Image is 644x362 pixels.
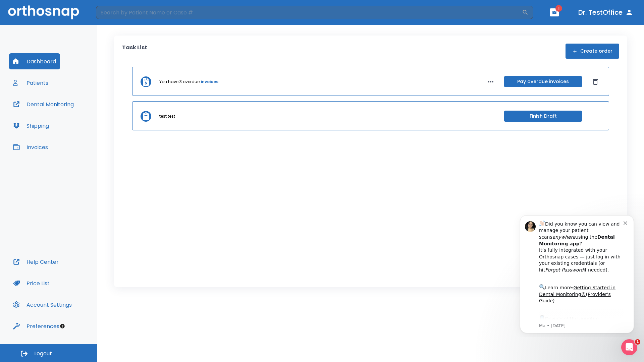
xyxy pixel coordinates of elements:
[114,10,119,16] button: Dismiss notification
[9,254,63,270] button: Help Center
[9,318,63,334] button: Preferences
[9,139,52,155] button: Invoices
[621,339,637,355] iframe: Intercom live chat
[635,339,640,345] span: 1
[9,118,53,134] button: Shipping
[9,275,54,291] button: Price List
[201,79,218,85] a: invoices
[159,113,175,119] p: test test
[504,76,582,87] button: Pay overdue invoices
[29,107,89,119] a: App Store
[9,96,78,112] button: Dental Monitoring
[576,6,636,18] button: Dr. TestOffice
[9,53,60,69] button: Dashboard
[9,297,76,313] button: Account Settings
[122,44,147,59] p: Task List
[566,44,619,59] button: Create order
[59,323,65,329] div: Tooltip anchor
[9,75,52,91] button: Patients
[96,6,522,19] input: Search by Patient Name or Case #
[590,76,601,87] button: Dismiss
[159,79,200,85] p: You have 3 overdue
[29,105,114,139] div: Download the app: | ​ Let us know if you need help getting started!
[510,209,644,337] iframe: Intercom notifications message
[504,111,582,122] button: Finish Draft
[34,350,52,357] span: Logout
[29,114,114,120] p: Message from Ma, sent 6w ago
[8,5,79,19] img: Orthosnap
[555,5,562,12] span: 1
